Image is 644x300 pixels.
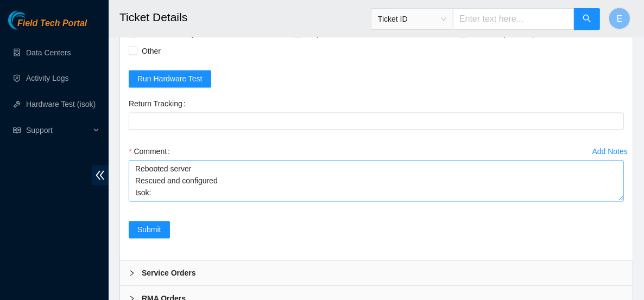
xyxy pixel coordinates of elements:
textarea: Comment [129,161,624,202]
label: Comment [129,143,174,161]
button: Submit [129,221,170,239]
button: Add Notes [592,143,628,161]
button: Run Hardware Test [129,71,211,88]
span: search [583,14,591,24]
span: Submit [137,224,161,236]
span: Run Hardware Test [137,73,203,85]
a: Akamai TechnologiesField Tech Portal [8,20,87,34]
span: Ticket ID [378,11,446,27]
img: Akamai Technologies [8,11,55,30]
button: E [609,8,630,29]
input: Return Tracking [129,113,624,130]
a: Hardware Test (isok) [26,100,96,109]
label: Return Tracking [129,95,190,113]
button: search [574,8,600,30]
div: Add Notes [592,148,628,156]
span: E [617,12,623,25]
a: Data Centers [26,48,71,57]
span: Field Tech Portal [17,18,87,29]
span: read [13,127,21,135]
span: Support [26,120,90,142]
div: Service Orders [120,261,633,286]
span: double-left [92,165,109,186]
span: right [129,270,135,277]
b: Service Orders [142,267,196,279]
input: Enter text here... [453,8,574,30]
span: Other [137,42,165,60]
a: Activity Logs [26,74,69,83]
